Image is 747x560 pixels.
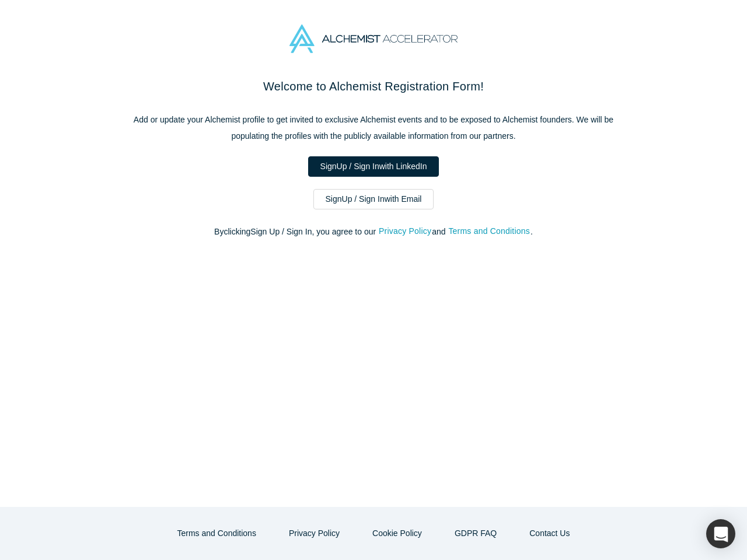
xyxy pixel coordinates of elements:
button: Privacy Policy [277,523,352,544]
button: Contact Us [517,523,582,544]
button: Terms and Conditions [448,225,530,238]
p: By clicking Sign Up / Sign In , you agree to our and . [128,226,619,238]
button: Terms and Conditions [165,523,268,544]
h2: Welcome to Alchemist Registration Form! [128,78,619,95]
a: SignUp / Sign Inwith LinkedIn [308,156,439,177]
img: Alchemist Accelerator Logo [289,24,458,53]
p: Add or update your Alchemist profile to get invited to exclusive Alchemist events and to be expos... [128,111,619,144]
a: SignUp / Sign Inwith Email [313,189,434,209]
button: Cookie Policy [360,523,434,544]
a: GDPR FAQ [442,523,509,544]
button: Privacy Policy [378,225,432,238]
